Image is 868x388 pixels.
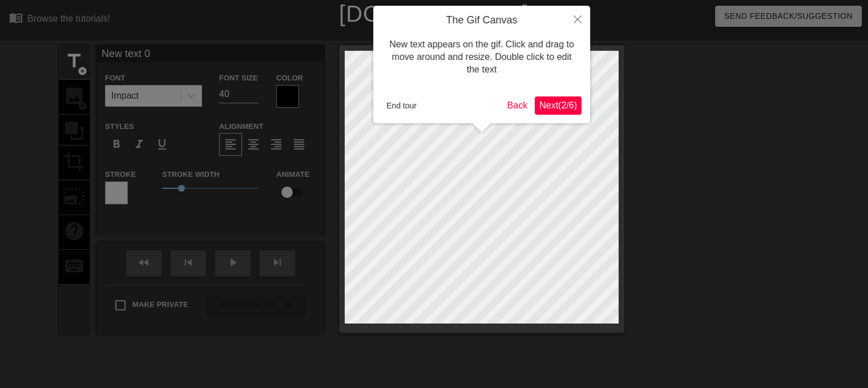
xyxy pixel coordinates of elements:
div: Impact [111,89,139,103]
button: End tour [382,97,421,114]
span: menu_book [9,11,23,25]
span: format_underline [155,138,169,151]
label: Animate [276,169,309,180]
span: play_arrow [226,256,240,269]
span: format_italic [132,138,146,151]
label: Font Size [219,72,258,84]
div: The online gif editor [295,26,625,39]
span: skip_next [271,256,284,269]
span: format_align_left [224,138,237,151]
span: Send Feedback/Suggestion [724,9,853,23]
span: Make Private [132,299,188,310]
span: format_align_justify [292,138,306,151]
label: Font [105,72,125,84]
h4: The Gif Canvas [382,14,582,27]
span: skip_previous [181,256,195,269]
label: Stroke Width [162,169,219,180]
label: Alignment [219,121,263,132]
span: format_align_center [247,138,260,151]
label: Styles [105,121,134,132]
span: title [63,50,85,72]
label: Color [276,72,303,84]
button: Next [535,96,582,115]
button: Send Feedback/Suggestion [715,6,862,27]
button: Close [565,6,590,32]
span: format_bold [110,138,123,151]
label: Stroke [105,169,136,180]
div: Browse the tutorials! [27,14,110,23]
button: Back [503,96,532,115]
a: [DOMAIN_NAME] [339,1,529,26]
span: fast_rewind [137,256,151,269]
span: Next ( 2 / 6 ) [539,100,577,110]
div: New text appears on the gif. Click and drag to move around and resize. Double click to edit the text [382,27,582,88]
span: format_align_right [269,138,283,151]
a: Browse the tutorials! [9,11,110,29]
span: add_circle [78,66,87,76]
